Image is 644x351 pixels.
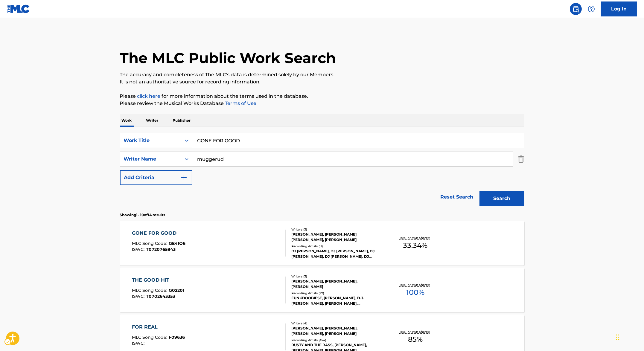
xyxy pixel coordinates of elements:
[291,274,382,279] div: Writers ( 3 )
[120,93,524,100] p: Please for more information about the terms used in the database.
[399,283,431,287] p: Total Known Shares:
[120,133,524,209] form: Search Form
[572,5,579,13] img: search
[7,4,30,13] img: MLC Logo
[518,152,524,167] img: Delete Criterion
[399,236,431,240] p: Total Known Shares:
[124,137,178,144] div: Work Title
[132,294,146,299] span: ISWC :
[132,341,146,346] span: ISWC :
[291,248,382,259] div: DJ [PERSON_NAME], DJ [PERSON_NAME], DJ [PERSON_NAME], DJ [PERSON_NAME], DJ [PERSON_NAME]
[120,114,134,127] p: Work
[408,334,423,345] span: 85 %
[601,1,637,16] a: Log In
[291,321,382,326] div: Writers ( 4 )
[406,287,424,298] span: 100 %
[403,240,427,251] span: 33.34 %
[146,294,175,299] span: T0702643353
[124,155,178,163] div: Writer Name
[291,244,382,248] div: Recording Artists ( 11 )
[192,133,524,148] input: Search...
[132,241,169,246] span: MLC Song Code :
[192,152,513,166] input: Search...
[616,328,619,346] div: Drag
[169,335,185,340] span: F09636
[137,93,161,99] a: Music industry terminology | mechanical licensing collective
[588,5,595,13] img: help
[291,338,382,342] div: Recording Artists ( 474 )
[120,212,165,218] p: Showing 1 - 10 of 14 results
[291,227,382,232] div: Writers ( 3 )
[614,322,644,351] div: Chat Widget
[120,78,524,86] p: It is not an authoritative source for recording information.
[291,279,382,289] div: [PERSON_NAME], [PERSON_NAME], [PERSON_NAME]
[120,49,336,67] h1: The MLC Public Work Search
[479,191,524,206] button: Search
[144,114,160,127] p: Writer
[399,329,431,334] p: Total Known Shares:
[180,174,188,181] img: 9d2ae6d4665cec9f34b9.svg
[132,277,184,284] div: THE GOOD HIT
[224,100,257,106] a: Terms of Use
[291,326,382,336] div: [PERSON_NAME], [PERSON_NAME], [PERSON_NAME], [PERSON_NAME]
[291,232,382,242] div: [PERSON_NAME], [PERSON_NAME] [PERSON_NAME], [PERSON_NAME]
[132,288,169,293] span: MLC Song Code :
[120,71,524,78] p: The accuracy and completeness of The MLC's data is determined solely by our Members.
[132,335,169,340] span: MLC Song Code :
[146,247,176,252] span: T0720765843
[132,230,185,237] div: GONE FOR GOOD
[291,291,382,295] div: Recording Artists ( 27 )
[291,295,382,306] div: FUNKDOOBIEST, [PERSON_NAME], D.J. [PERSON_NAME], [PERSON_NAME], [PERSON_NAME], FUNKDOOBIEST, FUNK...
[169,288,184,293] span: G02201
[120,268,524,312] a: THE GOOD HITMLC Song Code:G02201ISWC:T0702643353Writers (3)[PERSON_NAME], [PERSON_NAME], [PERSON_...
[169,241,185,246] span: GE41O6
[120,221,524,265] a: GONE FOR GOODMLC Song Code:GE41O6ISWC:T0720765843Writers (3)[PERSON_NAME], [PERSON_NAME] [PERSON_...
[614,322,644,351] iframe: Hubspot Iframe
[120,100,524,107] p: Please review the Musical Works Database
[438,190,476,204] a: Reset Search
[132,247,146,252] span: ISWC :
[120,170,192,185] button: Add Criteria
[171,114,193,127] p: Publisher
[132,323,185,331] div: FOR REAL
